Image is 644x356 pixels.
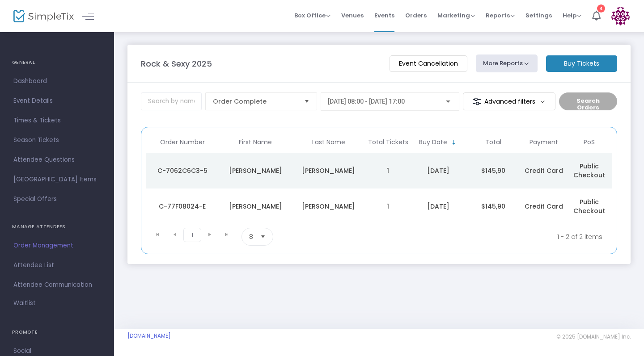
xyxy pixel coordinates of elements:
span: Order Management [13,240,101,251]
td: 1 [365,188,411,224]
span: Times & Tickets [13,115,101,126]
div: 4 [597,3,605,11]
span: Orders [405,4,427,27]
span: [DATE] 08:00 - [DATE] 17:00 [328,98,405,105]
span: Box Office [294,11,330,20]
span: PoS [584,138,595,146]
div: Data table [146,132,612,224]
span: Marketing [437,11,475,20]
input: Search by name, email, phone, order number, ip address, or last 4 digits of card [141,92,202,110]
kendo-pager-info: 1 - 2 of 2 items [362,228,602,246]
span: Waitlist [13,299,36,308]
div: Pérusse [294,166,363,175]
span: Venues [341,4,364,27]
span: Buy Date [419,138,447,146]
div: C-77F08024-E [148,202,217,211]
span: Public Checkout [573,197,605,215]
button: More Reports [476,54,538,72]
th: Total Tickets [365,132,411,153]
span: Events [374,4,394,27]
a: [DOMAIN_NAME] [127,332,171,339]
span: Help [563,11,581,20]
m-button: Event Cancellation [390,55,467,72]
div: 14/08/2025 [413,166,464,175]
span: Settings [525,4,552,27]
m-button: Advanced filters [463,92,555,110]
div: Alexandra [221,166,290,175]
button: Select [257,228,269,245]
span: Public Checkout [573,162,605,180]
span: 8 [249,232,253,241]
span: Dashboard [13,75,101,87]
td: $145,90 [466,188,521,224]
span: © 2025 [DOMAIN_NAME] Inc. [556,333,631,340]
span: Credit Card [525,202,563,211]
h4: MANAGE ATTENDEES [12,218,102,236]
m-panel-title: Rock & Sexy 2025 [141,58,212,70]
td: 1 [365,153,411,188]
span: [GEOGRAPHIC_DATA] Items [13,174,101,185]
div: Pouliot [294,202,363,211]
span: Credit Card [525,166,563,175]
span: Order Number [160,138,205,146]
span: Season Tickets [13,134,101,146]
span: Total [485,138,501,146]
span: Attendee Questions [13,154,101,166]
span: First Name [239,138,272,146]
span: Special Offers [13,193,101,205]
button: Select [301,93,313,110]
img: filter [472,97,481,106]
span: Reports [486,11,515,20]
span: Payment [530,138,558,146]
div: C-7062C6C3-5 [148,166,217,175]
span: Page 1 [183,228,201,242]
span: Event Details [13,95,101,107]
span: Attendee List [13,260,101,271]
h4: GENERAL [12,54,102,71]
td: $145,90 [466,153,521,188]
span: Attendee Communication [13,279,101,291]
h4: PROMOTE [12,323,102,341]
m-button: Buy Tickets [546,55,617,72]
div: Pier-Emmanuel [221,202,290,211]
div: 14/08/2025 [413,202,464,211]
span: Sortable [450,139,458,146]
span: Last Name [312,138,345,146]
span: Order Complete [213,97,297,106]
